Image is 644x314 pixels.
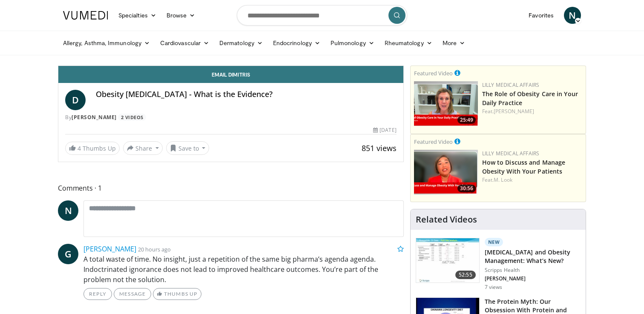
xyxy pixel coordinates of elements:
[414,150,478,194] a: 30:56
[373,126,396,134] div: [DATE]
[153,288,201,300] a: Thumbs Up
[123,141,163,155] button: Share
[457,116,476,124] span: 25:49
[485,248,581,265] h3: [MEDICAL_DATA] and Obesity Management: What’s New?
[65,90,86,110] a: D
[455,271,476,279] span: 52:55
[58,244,78,264] a: G
[482,108,582,115] div: Feat.
[414,150,478,194] img: c98a6a29-1ea0-4bd5-8cf5-4d1e188984a7.png.150x105_q85_crop-smart_upscale.png
[118,114,146,121] a: 2 Videos
[482,176,582,184] div: Feat.
[166,141,210,155] button: Save to
[414,138,453,146] small: Featured Video
[63,11,108,20] img: VuMedi Logo
[58,183,404,194] span: Comments 1
[457,185,476,192] span: 30:56
[114,288,151,300] a: Message
[237,5,407,26] input: Search topics, interventions
[214,34,268,51] a: Dermatology
[78,144,81,152] span: 4
[161,7,201,24] a: Browse
[485,284,503,291] p: 7 views
[83,254,404,285] p: A total waste of time. No insight, just a repetition of the same big pharma’s agenda agenda. Indo...
[268,34,325,51] a: Endocrinology
[482,150,540,157] a: Lilly Medical Affairs
[485,267,581,274] p: Scripps Health
[485,238,503,246] p: New
[58,34,155,51] a: Allergy, Asthma, Immunology
[414,69,453,77] small: Featured Video
[416,238,581,291] a: 52:55 New [MEDICAL_DATA] and Obesity Management: What’s New? Scripps Health [PERSON_NAME] 7 views
[485,275,581,282] p: [PERSON_NAME]
[482,81,540,88] a: Lilly Medical Affairs
[482,90,578,107] a: The Role of Obesity Care in Your Daily Practice
[416,238,479,283] img: 7a27620a-80df-463d-8b68-78b73719cba9.150x105_q85_crop-smart_upscale.jpg
[155,34,214,51] a: Cardiovascular
[113,7,161,24] a: Specialties
[379,34,437,51] a: Rheumatology
[65,114,397,121] div: By
[523,7,559,24] a: Favorites
[325,34,379,51] a: Pulmonology
[83,288,112,300] a: Reply
[494,176,512,183] a: M. Look
[482,158,566,175] a: How to Discuss and Manage Obesity With Your Patients
[362,143,397,153] span: 851 views
[65,142,120,155] a: 4 Thumbs Up
[564,7,581,24] a: N
[58,200,78,221] a: N
[414,81,478,126] a: 25:49
[96,90,397,99] h4: Obesity [MEDICAL_DATA] - What is the Evidence?
[414,81,478,126] img: e1208b6b-349f-4914-9dd7-f97803bdbf1d.png.150x105_q85_crop-smart_upscale.png
[58,66,403,83] a: Email Dimitris
[437,34,470,51] a: More
[138,245,171,253] small: 20 hours ago
[494,108,534,115] a: [PERSON_NAME]
[72,114,117,121] a: [PERSON_NAME]
[83,244,136,254] a: [PERSON_NAME]
[416,214,477,225] h4: Related Videos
